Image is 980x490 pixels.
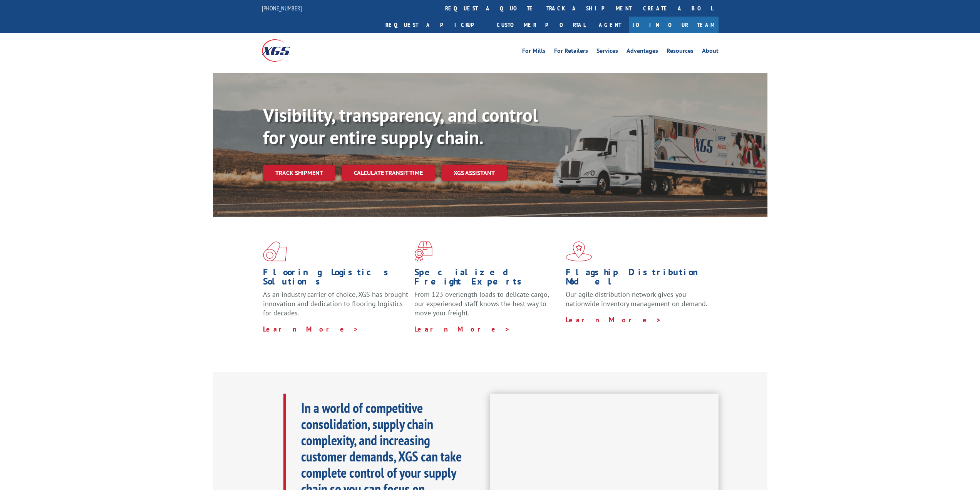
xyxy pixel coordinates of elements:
[414,241,432,261] img: xgs-icon-focused-on-flooring-red
[566,268,711,290] h1: Flagship Distribution Model
[591,17,629,33] a: Agent
[263,165,335,181] a: Track shipment
[627,48,658,56] a: Advantages
[629,17,719,33] a: Join Our Team
[263,268,409,290] h1: Flooring Logistics Solutions
[667,48,694,56] a: Resources
[554,48,588,56] a: For Retailers
[566,290,707,308] span: Our agile distribution network gives you nationwide inventory management on demand.
[491,17,591,33] a: Customer Portal
[596,48,618,56] a: Services
[263,103,538,149] b: Visibility, transparency, and control for your entire supply chain.
[414,268,560,290] h1: Specialized Freight Experts
[414,290,560,324] p: From 123 overlength loads to delicate cargo, our experienced staff knows the best way to move you...
[262,4,302,12] a: [PHONE_NUMBER]
[263,325,359,333] a: Learn More >
[342,165,435,181] a: Calculate transit time
[263,241,287,261] img: xgs-icon-total-supply-chain-intelligence-red
[441,165,507,181] a: XGS ASSISTANT
[702,48,719,56] a: About
[380,17,491,33] a: Request a pickup
[566,241,592,261] img: xgs-icon-flagship-distribution-model-red
[566,315,662,324] a: Learn More >
[414,325,510,333] a: Learn More >
[263,290,408,317] span: As an industry carrier of choice, XGS has brought innovation and dedication to flooring logistics...
[522,48,546,56] a: For Mills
